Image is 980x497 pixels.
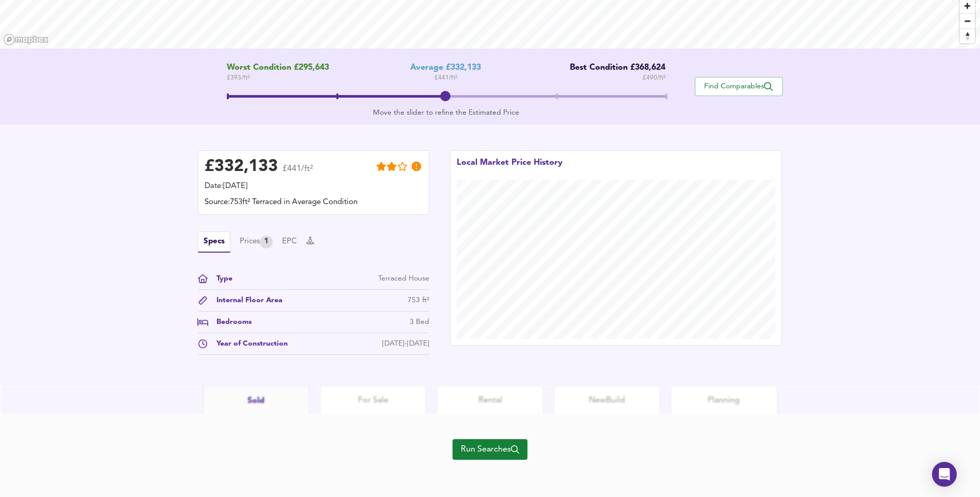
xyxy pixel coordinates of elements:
div: Move the slider to refine the Estimated Price [227,107,665,118]
div: 753 ft² [408,295,429,306]
span: £441/ft² [283,165,313,180]
div: Date: [DATE] [205,181,423,192]
div: Prices [240,236,273,248]
div: Bedrooms [208,317,252,328]
span: Find Comparables [701,82,777,91]
div: 1 [260,236,273,248]
button: Find Comparables [695,77,783,96]
div: Terraced House [378,273,429,284]
span: £ 490 / ft² [643,73,665,83]
div: Source: 753ft² Terraced in Average Condition [205,197,423,208]
span: £ 393 / ft² [227,73,329,83]
div: Local Market Price History [457,157,563,180]
span: Reset bearing to north [960,29,975,43]
div: Best Condition £368,624 [562,63,665,73]
button: Specs [198,231,230,253]
button: EPC [282,236,297,247]
button: Zoom out [960,13,975,28]
div: [DATE]-[DATE] [382,338,429,349]
div: Type [208,273,232,284]
span: £ 441 / ft² [434,73,457,83]
button: Reset bearing to north [960,28,975,43]
div: Open Intercom Messenger [932,462,957,487]
button: Prices1 [240,236,273,248]
span: Worst Condition £295,643 [227,63,329,73]
a: Mapbox homepage [3,34,49,45]
div: £ 332,133 [205,159,278,175]
button: Run Searches [453,439,527,460]
div: Year of Construction [208,338,288,349]
span: Run Searches [461,442,519,457]
div: 3 Bed [410,317,429,328]
div: Average £332,133 [410,63,481,73]
div: Internal Floor Area [208,295,283,306]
